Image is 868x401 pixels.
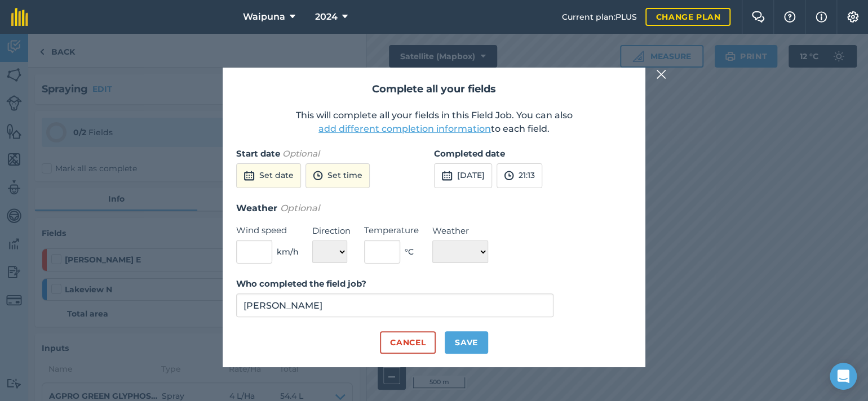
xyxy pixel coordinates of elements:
[236,224,299,237] label: Wind speed
[816,10,827,24] img: svg+xml;base64,PHN2ZyB4bWxucz0iaHR0cDovL3d3dy53My5vcmcvMjAwMC9zdmciIHdpZHRoPSIxNyIgaGVpZ2h0PSIxNy...
[236,278,366,289] strong: Who completed the field job?
[645,8,730,26] a: Change plan
[846,11,860,23] img: A cog icon
[313,169,323,182] img: svg+xml;base64,PD94bWwgdmVyc2lvbj0iMS4wIiBlbmNvZGluZz0idXRmLTgiPz4KPCEtLSBHZW5lcmF0b3I6IEFkb2JlIE...
[830,363,857,390] div: Open Intercom Messenger
[751,11,765,23] img: Two speech bubbles overlapping with the left bubble in the forefront
[432,224,488,238] label: Weather
[441,169,453,182] img: svg+xml;base64,PD94bWwgdmVyc2lvbj0iMS4wIiBlbmNvZGluZz0idXRmLTgiPz4KPCEtLSBHZW5lcmF0b3I6IEFkb2JlIE...
[236,109,632,136] p: This will complete all your fields in this Field Job. You can also to each field.
[318,122,491,136] button: add different completion information
[312,224,351,238] label: Direction
[282,148,320,159] em: Optional
[561,11,636,23] span: Current plan : PLUS
[315,10,338,24] span: 2024
[445,331,488,354] button: Save
[280,203,320,213] em: Optional
[656,68,666,81] img: svg+xml;base64,PHN2ZyB4bWxucz0iaHR0cDovL3d3dy53My5vcmcvMjAwMC9zdmciIHdpZHRoPSIyMiIgaGVpZ2h0PSIzMC...
[236,148,280,159] strong: Start date
[380,331,436,354] button: Cancel
[243,10,285,24] span: Waipuna
[504,169,514,182] img: svg+xml;base64,PD94bWwgdmVyc2lvbj0iMS4wIiBlbmNvZGluZz0idXRmLTgiPz4KPCEtLSBHZW5lcmF0b3I6IEFkb2JlIE...
[305,163,370,188] button: Set time
[236,81,632,97] h2: Complete all your fields
[434,163,492,188] button: [DATE]
[243,169,255,182] img: svg+xml;base64,PD94bWwgdmVyc2lvbj0iMS4wIiBlbmNvZGluZz0idXRmLTgiPz4KPCEtLSBHZW5lcmF0b3I6IEFkb2JlIE...
[783,11,796,23] img: A question mark icon
[434,148,505,159] strong: Completed date
[497,163,542,188] button: 21:13
[236,201,632,216] h3: Weather
[405,246,414,258] span: ° C
[277,246,299,258] span: km/h
[236,163,301,188] button: Set date
[364,224,419,237] label: Temperature
[11,8,28,26] img: fieldmargin Logo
